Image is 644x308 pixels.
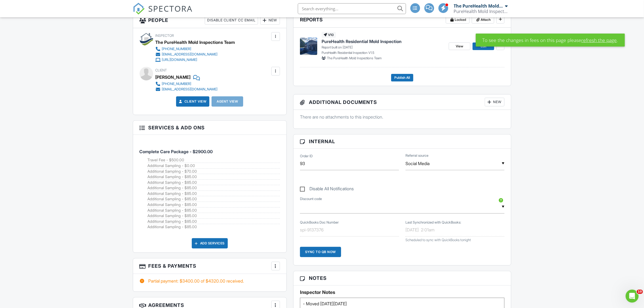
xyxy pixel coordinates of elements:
div: [PHONE_NUMBER] [162,47,191,51]
a: Client View [178,99,207,104]
div: [URL][DOMAIN_NAME] [162,58,197,62]
li: Add on: Additional Sampling [148,191,280,196]
a: SPECTORA [133,7,193,19]
li: Add on: Additional Sampling [148,185,280,191]
div: The PureHealth Mold Inspections Team [454,3,504,9]
h3: People [133,13,286,28]
a: [URL][DOMAIN_NAME] [156,57,231,63]
img: The Best Home Inspection Software - Spectora [133,3,145,15]
span: 10 [637,290,643,294]
div: Partial payment: $3400.00 of $4320.00 received. [140,278,280,284]
h3: Notes [293,271,511,285]
div: Disable Client CC Email [205,16,258,25]
div: [EMAIL_ADDRESS][DOMAIN_NAME] [162,52,218,57]
div: To see the changes in fees on this page please . [476,34,625,47]
label: Last Synchronized with QuickBooks: [405,220,461,225]
h3: Internal [293,135,511,149]
div: Add Services [192,238,228,248]
iframe: Intercom live chat [626,290,639,303]
a: [EMAIL_ADDRESS][DOMAIN_NAME] [156,52,231,57]
li: Add on: Additional Sampling [148,202,280,208]
label: QuickBooks Doc Number [300,220,339,225]
li: Add on: Additional Sampling [148,163,280,169]
div: PureHealth Mold Inspections [454,9,508,14]
label: Disable All Notifications [300,186,354,193]
span: Inspector [156,34,174,38]
a: [PHONE_NUMBER] [156,81,218,87]
li: Add on: Travel Fee [148,157,280,163]
div: [PERSON_NAME] [156,73,191,81]
li: Add on: Additional Sampling [148,213,280,219]
li: Add on: Additional Sampling [148,219,280,224]
label: Referral source [405,153,428,158]
input: Search everything... [298,3,406,14]
div: [EMAIL_ADDRESS][DOMAIN_NAME] [162,87,218,91]
div: New [260,16,280,25]
span: Complete Care Package - $2900.00 [140,149,213,154]
li: Add on: Additional Sampling [148,224,280,230]
li: Add on: Additional Sampling [148,180,280,185]
a: [EMAIL_ADDRESS][DOMAIN_NAME] [156,87,218,92]
label: Discount code [300,196,322,201]
span: SPECTORA [148,3,193,14]
label: Order ID [300,154,313,159]
li: Service: Complete Care Package [140,139,280,234]
a: refresh the page [582,37,617,44]
h5: Inspector Notes [300,290,505,295]
span: Scheduled to sync with QuickBooks tonight [405,238,471,242]
li: Add on: Additional Sampling [148,169,280,174]
h3: Fees & Payments [133,258,286,274]
p: There are no attachments to this inspection. [300,114,505,120]
div: Sync to QB Now [300,247,341,257]
div: New [485,98,504,106]
span: Client [156,68,167,72]
h3: Additional Documents [293,94,511,110]
h3: Services & Add ons [133,121,286,135]
li: Add on: Additional Sampling [148,174,280,180]
a: [PHONE_NUMBER] [156,46,231,52]
li: Add on: Additional Sampling [148,196,280,202]
li: Add on: Additional Sampling [148,208,280,213]
div: [PHONE_NUMBER] [162,82,191,86]
div: The PureHealth Mold Inspections Team [156,38,235,46]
